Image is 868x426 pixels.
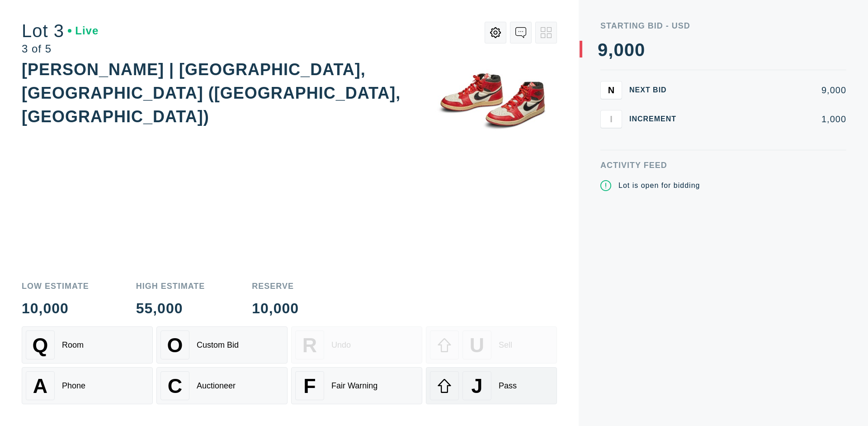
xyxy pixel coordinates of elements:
[613,41,624,59] div: 0
[136,282,205,290] div: High Estimate
[68,25,99,36] div: Live
[291,326,422,364] button: RUndo
[600,110,622,128] button: I
[426,326,557,364] button: USell
[331,340,351,350] div: Undo
[470,334,484,357] span: U
[167,334,183,357] span: O
[600,81,622,99] button: N
[629,86,684,94] div: Next Bid
[608,41,613,222] div: ,
[610,114,613,124] span: I
[426,367,557,404] button: JPass
[252,301,299,316] div: 10,000
[156,326,288,364] button: OCustom Bid
[598,41,608,59] div: 9
[22,282,89,290] div: Low Estimate
[691,115,846,124] div: 1,000
[168,374,182,397] span: C
[22,326,153,364] button: QRoom
[136,301,205,316] div: 55,000
[156,367,288,404] button: CAuctioneer
[624,41,635,59] div: 0
[22,60,401,126] div: [PERSON_NAME] | [GEOGRAPHIC_DATA], [GEOGRAPHIC_DATA] ([GEOGRAPHIC_DATA], [GEOGRAPHIC_DATA])
[22,22,99,40] div: Lot 3
[62,381,85,391] div: Phone
[22,301,89,316] div: 10,000
[499,381,517,391] div: Pass
[33,334,48,357] span: Q
[303,374,316,397] span: F
[197,381,236,391] div: Auctioneer
[635,41,645,59] div: 0
[499,340,512,350] div: Sell
[600,22,846,30] div: Starting Bid - USD
[471,374,482,397] span: J
[62,340,84,350] div: Room
[252,282,299,290] div: Reserve
[22,43,99,54] div: 3 of 5
[600,161,846,169] div: Activity Feed
[608,85,614,95] span: N
[291,367,422,404] button: FFair Warning
[629,115,684,123] div: Increment
[691,86,846,95] div: 9,000
[618,180,700,191] div: Lot is open for bidding
[197,340,239,350] div: Custom Bid
[22,367,153,404] button: APhone
[33,374,47,397] span: A
[302,334,317,357] span: R
[331,381,377,391] div: Fair Warning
